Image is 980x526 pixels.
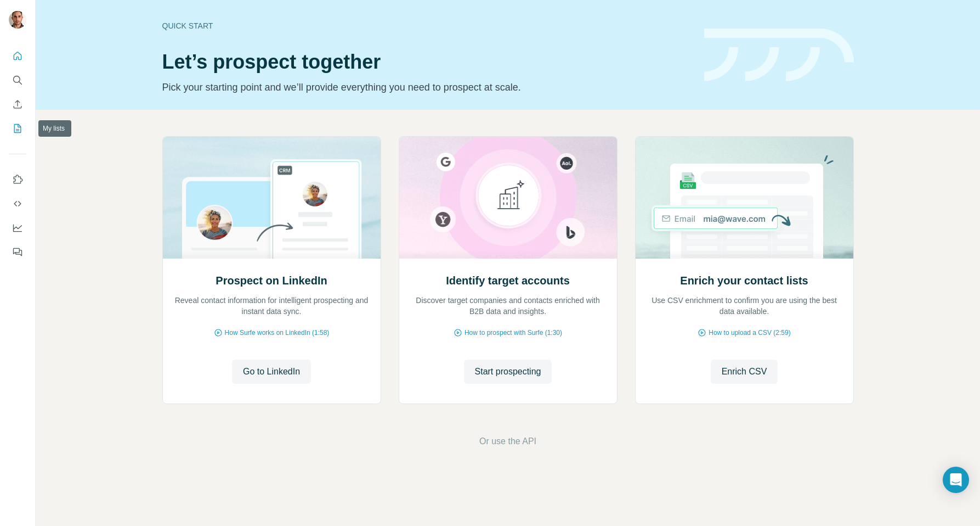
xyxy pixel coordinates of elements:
[9,194,26,214] button: Use Surfe API
[9,46,26,66] button: Quick start
[711,360,778,384] button: Enrich CSV
[9,119,26,138] button: My lists
[635,137,854,259] img: Enrich your contact lists
[709,328,790,338] span: How to upload a CSV (2:59)
[232,360,311,384] button: Go to LinkedIn
[446,273,570,288] h2: Identify target accounts
[174,295,370,317] p: Reveal contact information for intelligent prospecting and instant data sync.
[479,435,536,448] button: Or use the API
[225,328,330,338] span: How Surfe works on LinkedIn (1:58)
[162,80,691,95] p: Pick your starting point and we’ll provide everything you need to prospect at scale.
[9,11,26,29] img: Avatar
[216,273,327,288] h2: Prospect on LinkedIn
[399,137,618,259] img: Identify target accounts
[680,273,808,288] h2: Enrich your contact lists
[9,170,26,189] button: Use Surfe on LinkedIn
[704,29,854,82] img: banner
[464,360,552,384] button: Start prospecting
[464,328,562,338] span: How to prospect with Surfe (1:30)
[943,467,969,493] div: Open Intercom Messenger
[647,295,842,317] p: Use CSV enrichment to confirm you are using the best data available.
[9,94,26,114] button: Enrich CSV
[475,365,541,378] span: Start prospecting
[162,20,691,31] div: Quick start
[243,365,300,378] span: Go to LinkedIn
[9,242,26,262] button: Feedback
[162,51,691,73] h1: Let’s prospect together
[722,365,767,378] span: Enrich CSV
[9,70,26,90] button: Search
[410,295,606,317] p: Discover target companies and contacts enriched with B2B data and insights.
[162,137,381,259] img: Prospect on LinkedIn
[9,218,26,238] button: Dashboard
